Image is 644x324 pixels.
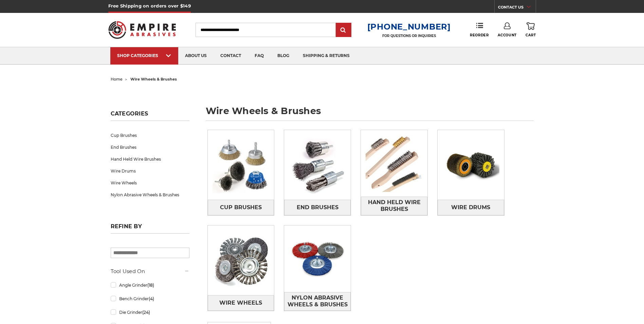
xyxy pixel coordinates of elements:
a: Hand Held Wire Brushes [361,197,427,215]
img: End Brushes [284,132,351,198]
a: Nylon Abrasive Wheels & Brushes [111,189,189,201]
input: Submit [337,23,350,37]
span: Wire Drums [451,202,490,213]
span: (4) [149,296,154,301]
a: faq [248,47,271,65]
a: Cart [526,22,536,37]
a: [PHONE_NUMBER] [367,22,451,32]
span: Wire Wheels [219,297,262,309]
a: Bench Grinder(4) [111,293,189,305]
p: FOR QUESTIONS OR INQUIRIES [367,34,451,38]
a: Angle Grinder(18) [111,279,189,291]
img: Wire Wheels [208,227,274,294]
h5: Tool Used On [111,267,189,275]
h5: Categories [111,110,189,121]
a: Die Grinder(24) [111,306,189,318]
a: about us [178,47,214,65]
span: Reorder [470,33,489,37]
a: home [111,77,123,82]
a: Reorder [470,22,489,37]
a: Cup Brushes [111,129,189,141]
a: shipping & returns [296,47,356,65]
a: Nylon Abrasive Wheels & Brushes [284,292,351,311]
span: Cart [526,33,536,37]
a: Wire Drums [438,200,504,215]
a: contact [214,47,248,65]
a: End Brushes [284,200,351,215]
a: End Brushes [111,141,189,153]
h5: Refine by [111,223,189,234]
span: (24) [142,310,150,315]
span: wire wheels & brushes [130,77,177,82]
a: Hand Held Wire Brushes [111,153,189,165]
a: blog [271,47,296,65]
img: Nylon Abrasive Wheels & Brushes [284,226,351,292]
a: Wire Wheels [208,295,274,310]
h1: wire wheels & brushes [206,106,534,121]
span: (18) [147,283,154,288]
span: Cup Brushes [220,202,262,213]
img: Hand Held Wire Brushes [361,130,427,197]
a: Wire Wheels [111,177,189,189]
div: SHOP CATEGORIES [117,53,171,58]
img: Cup Brushes [208,132,274,198]
img: Wire Drums [438,132,504,198]
span: Account [498,33,517,37]
a: Wire Drums [111,165,189,177]
span: End Brushes [297,202,338,213]
a: CONTACT US [498,3,536,13]
img: Empire Abrasives [108,17,176,43]
a: Cup Brushes [208,200,274,215]
span: Hand Held Wire Brushes [361,197,427,215]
